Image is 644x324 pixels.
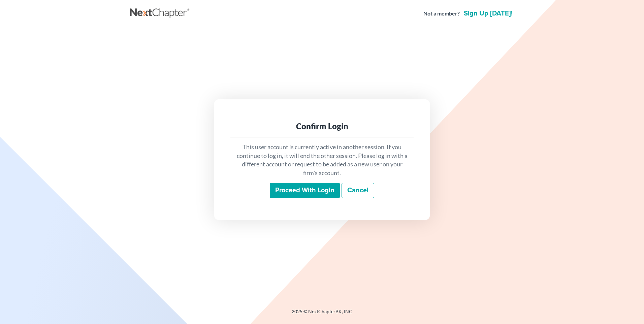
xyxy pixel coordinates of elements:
strong: Not a member? [423,10,460,18]
div: Confirm Login [236,121,408,132]
a: Cancel [342,183,374,198]
p: This user account is currently active in another session. If you continue to log in, it will end ... [236,143,408,177]
input: Proceed with login [270,183,340,198]
div: 2025 © NextChapterBK, INC [130,308,514,320]
a: Sign up [DATE]! [462,10,514,17]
